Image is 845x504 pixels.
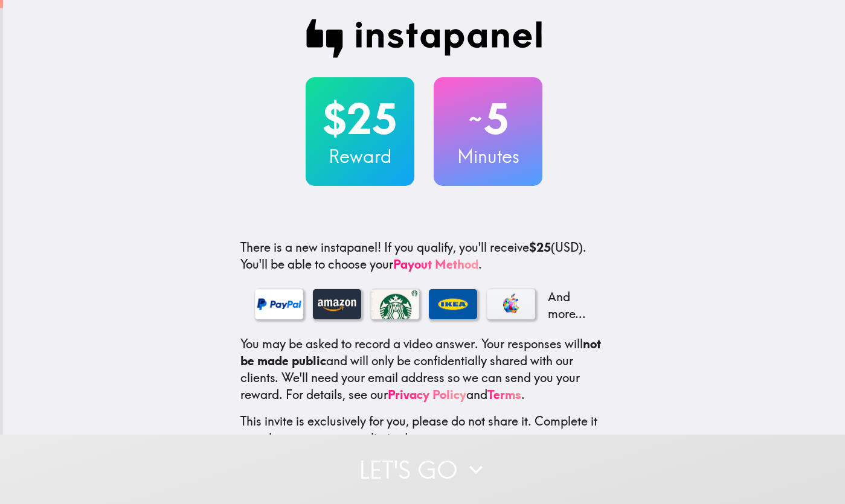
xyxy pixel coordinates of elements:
[240,239,608,273] p: If you qualify, you'll receive (USD) . You'll be able to choose your .
[388,387,466,402] a: Privacy Policy
[545,289,593,322] p: And more...
[467,101,484,137] span: ~
[529,240,551,255] b: $25
[240,240,381,255] span: There is a new instapanel!
[240,336,608,403] p: You may be asked to record a video answer. Your responses will and will only be confidentially sh...
[240,413,608,447] p: This invite is exclusively for you, please do not share it. Complete it soon because spots are li...
[306,94,414,144] h2: $25
[306,19,542,58] img: Instapanel
[434,94,542,144] h2: 5
[240,336,601,368] b: not be made public
[306,144,414,169] h3: Reward
[487,387,521,402] a: Terms
[434,144,542,169] h3: Minutes
[393,257,478,272] a: Payout Method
